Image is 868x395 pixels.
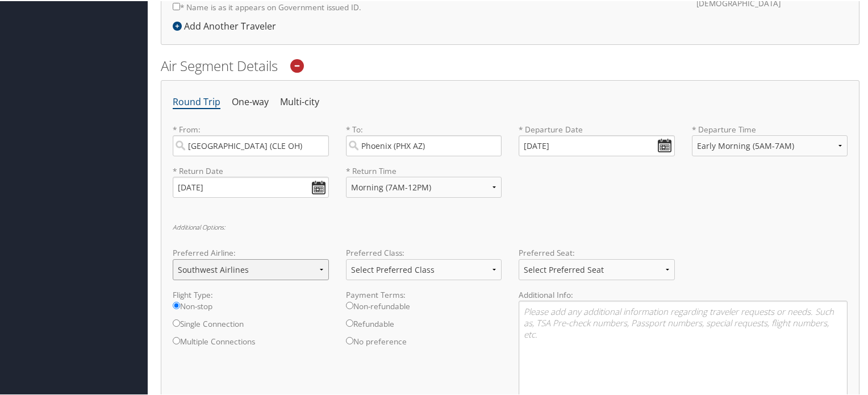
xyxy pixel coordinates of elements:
[173,300,329,317] label: Non-stop
[173,123,329,155] label: * From:
[173,288,329,300] label: Flight Type:
[346,318,353,326] input: Refundable
[519,123,675,134] label: * Departure Date
[173,223,848,229] h6: Additional Options:
[519,246,675,257] label: Preferred Seat:
[346,123,502,155] label: * To:
[173,317,329,335] label: Single Connection
[173,91,220,111] li: Round Trip
[692,134,848,155] select: * Departure Time
[173,301,180,308] input: Non-stop
[346,335,502,352] label: No preference
[173,246,329,257] label: Preferred Airline:
[346,288,502,300] label: Payment Terms:
[173,2,180,9] input: * Name is as it appears on Government issued ID.
[173,164,329,176] label: * Return Date
[161,55,859,74] h2: Air Segment Details
[173,18,282,32] div: Add Another Traveler
[346,301,353,308] input: Non-refundable
[173,336,180,343] input: Multiple Connections
[173,134,329,155] input: City or Airport Code
[692,123,848,164] label: * Departure Time
[346,246,502,257] label: Preferred Class:
[173,176,329,197] input: MM/DD/YYYY
[346,300,502,317] label: Non-refundable
[346,164,502,176] label: * Return Time
[519,134,675,155] input: MM/DD/YYYY
[346,134,502,155] input: City or Airport Code
[346,336,353,343] input: No preference
[519,288,848,300] label: Additional Info:
[346,317,502,335] label: Refundable
[173,318,180,326] input: Single Connection
[173,335,329,352] label: Multiple Connections
[280,91,319,111] li: Multi-city
[232,91,269,111] li: One-way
